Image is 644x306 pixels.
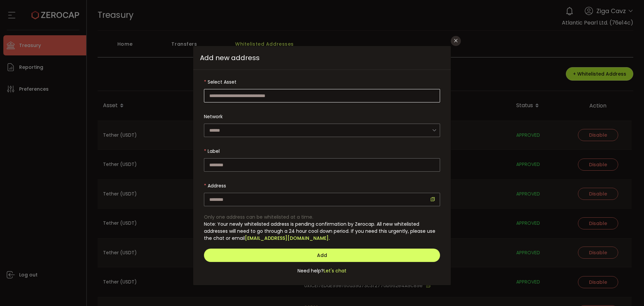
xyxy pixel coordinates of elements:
span: Note: Your newly whitelisted address is pending confirmation by Zerocap. All new whitelisted addr... [204,221,435,242]
a: [EMAIL_ADDRESS][DOMAIN_NAME]. [245,235,330,242]
span: Let's chat [324,267,346,274]
button: Close [451,36,461,46]
span: Need help? [298,267,324,274]
span: Add new address [193,46,451,70]
iframe: Chat Widget [610,274,644,306]
button: Add [204,249,440,262]
span: Only one address can be whitelisted at a time. [204,214,313,220]
span: Add [317,252,327,259]
div: dialog [193,46,451,286]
